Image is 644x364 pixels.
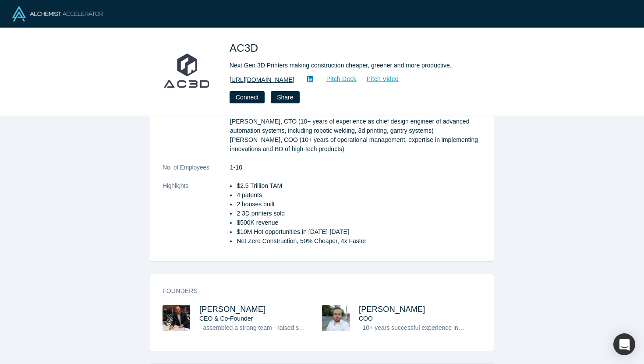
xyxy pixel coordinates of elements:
a: [URL][DOMAIN_NAME] [230,75,294,85]
li: 2 3D printers sold [237,209,481,218]
img: Boris Kozlov's Profile Image [163,305,190,331]
li: Net Zero Construction, 50% Cheaper, 4x Faster [237,237,481,246]
dt: Highlights [163,181,230,255]
img: Alchemist Logo [12,6,103,21]
img: Max Bezrukov's Profile Image [322,305,350,331]
li: $2.5 Trillion TAM [237,181,481,191]
dt: Team Description [163,99,230,163]
a: Pitch Deck [317,74,357,84]
a: Pitch Video [357,74,399,84]
li: 2 houses built [237,200,481,209]
h3: Founders [163,286,469,296]
a: [PERSON_NAME] [199,305,266,314]
span: CEO & Co-Founder [199,315,253,322]
a: [PERSON_NAME] [359,305,425,314]
button: Connect [230,91,265,103]
span: COO [359,315,373,322]
dd: 1-10 [230,163,481,172]
li: 4 patents [237,191,481,200]
img: AC3D's Logo [156,40,217,102]
li: $500K revenue [237,218,481,227]
div: Next Gen 3D Printers making construction cheaper, greener and more productive. [230,61,475,70]
p: [PERSON_NAME], CEO & Founder (18 Years as executive professional with extensive experience in Add... [230,99,481,154]
li: $10M Hot opportunities in [DATE]-[DATE] [237,227,481,237]
span: AC3D [230,42,262,54]
button: Share [271,91,299,103]
dt: No. of Employees [163,163,230,181]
